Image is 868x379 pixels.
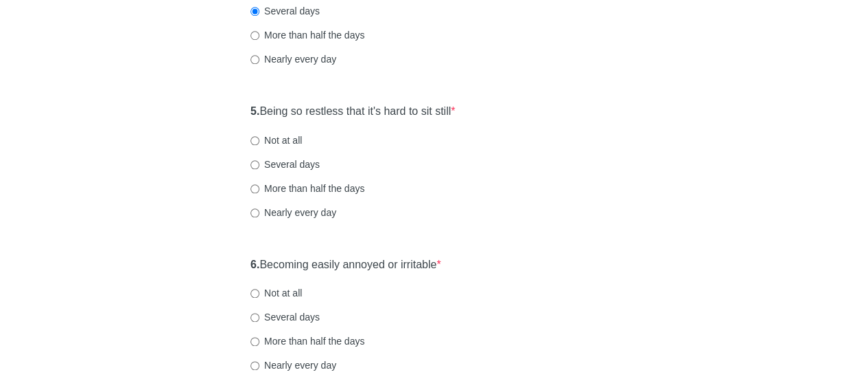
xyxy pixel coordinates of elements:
[250,286,302,300] label: Not at all
[250,104,455,120] label: Being so restless that it's hard to sit still
[250,289,259,298] input: Not at all
[250,337,259,346] input: More than half the days
[250,28,364,42] label: More than half the days
[250,7,259,16] input: Several days
[250,361,259,370] input: Nearly every day
[250,55,259,64] input: Nearly every day
[250,259,259,270] strong: 6.
[250,31,259,40] input: More than half the days
[250,52,336,66] label: Nearly every day
[250,358,336,372] label: Nearly every day
[250,313,259,322] input: Several days
[250,160,259,169] input: Several days
[250,182,364,195] label: More than half the days
[250,4,320,18] label: Several days
[250,136,259,145] input: Not at all
[250,158,320,171] label: Several days
[250,184,259,193] input: More than half the days
[250,133,302,147] label: Not at all
[250,257,441,273] label: Becoming easily annoyed or irritable
[250,334,364,348] label: More than half the days
[250,310,320,324] label: Several days
[250,105,259,117] strong: 5.
[250,206,336,219] label: Nearly every day
[250,208,259,217] input: Nearly every day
